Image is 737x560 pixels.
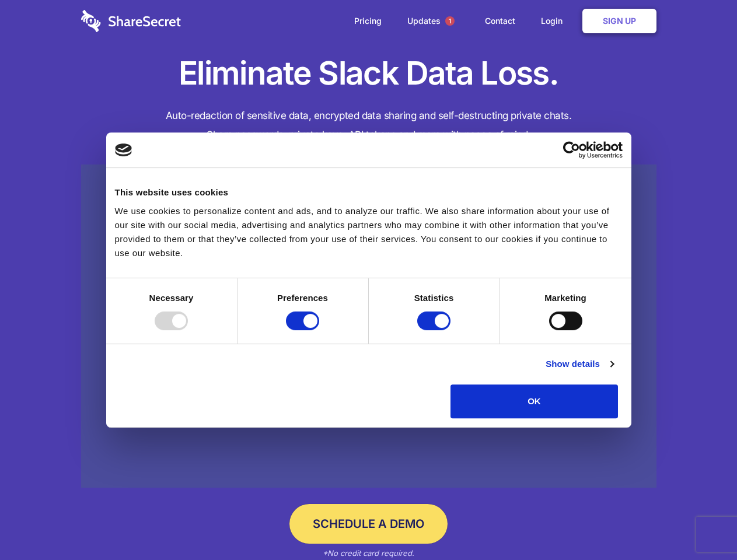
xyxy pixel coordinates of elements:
img: logo [115,143,132,156]
span: 1 [445,16,455,26]
strong: Marketing [544,293,586,303]
a: Show details [546,357,613,371]
em: *No credit card required. [323,548,414,558]
a: Wistia video thumbnail [81,164,656,488]
a: Usercentrics Cookiebot - opens in a new window [521,141,623,159]
div: We use cookies to personalize content and ads, and to analyze our traffic. We also share informat... [115,204,623,260]
img: logo-wordmark-white-trans-d4663122ce5f474addd5e946df7df03e33cb6a1c49d2221995e7729f52c070b2.svg [81,10,181,32]
a: Schedule a Demo [289,504,448,544]
a: Login [529,3,580,39]
strong: Preferences [277,293,328,303]
a: Sign Up [582,9,656,33]
strong: Necessary [149,293,194,303]
h1: Eliminate Slack Data Loss. [81,52,656,94]
h4: Auto-redaction of sensitive data, encrypted data sharing and self-destructing private chats. Shar... [81,106,656,145]
a: Pricing [343,3,393,39]
div: This website uses cookies [115,185,623,199]
button: OK [450,384,618,418]
a: Contact [473,3,527,39]
strong: Statistics [414,293,454,303]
